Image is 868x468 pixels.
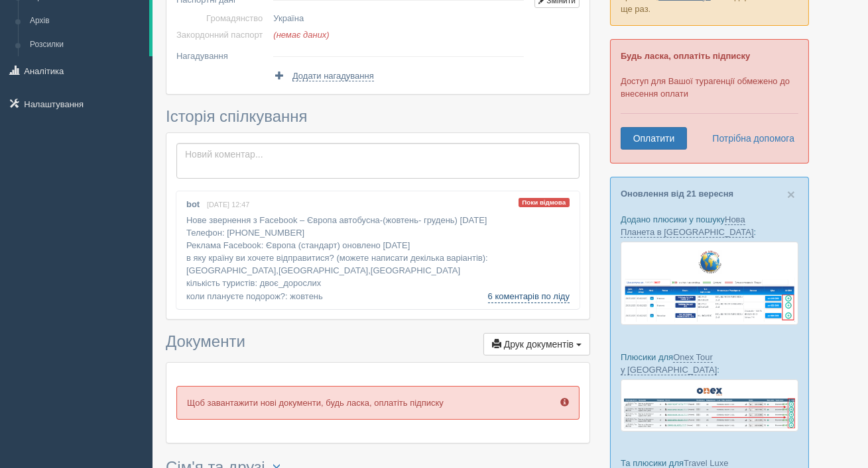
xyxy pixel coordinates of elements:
h3: Історія спілкування [166,108,590,125]
div: Нове звернення з Facebook – Європа автобусна-(жовтень- грудень) [DATE] Телефон: [PHONE_NUMBER] Ре... [176,191,580,309]
h3: Документи [166,333,590,355]
p: Додано плюсики у пошуку : [621,213,798,238]
p: Щоб завантажити нові документи, будь ласка, оплатіть підписку [176,386,580,420]
td: Нагадування [176,43,268,64]
span: Додати нагадування [292,71,374,81]
span: (немає даних) [273,30,329,40]
a: Оплатити [621,127,687,150]
td: Закордонний паспорт [176,26,268,43]
b: Будь ласка, оплатіть підписку [621,51,750,61]
a: 6 коментарів по ліду [488,290,570,303]
img: new-planet-%D0%BF%D1%96%D0%B4%D0%B1%D1%96%D1%80%D0%BA%D0%B0-%D1%81%D1%80%D0%BC-%D0%B4%D0%BB%D1%8F... [621,242,798,325]
div: Доступ для Вашої турагенції обмежено до внесення оплати [610,39,809,164]
a: Нова Планета в [GEOGRAPHIC_DATA] [621,214,754,238]
button: Друк документів [483,333,590,355]
span: Друк документів [504,339,574,350]
span: Поки відмова [519,198,570,208]
a: Потрібна допомога [704,127,795,150]
img: onex-tour-proposal-crm-for-travel-agency.png [621,379,798,432]
a: Додати нагадування [273,70,373,82]
td: Україна [268,10,529,26]
span: × [787,187,795,202]
span: [DATE] 12:47 [207,201,249,209]
td: Громадянство [176,10,268,26]
button: Close [787,187,795,201]
a: Архів [24,9,149,33]
a: Оновлення від 21 вересня [621,189,733,199]
p: Плюсики для : [621,351,798,376]
a: Розсилки [24,33,149,57]
b: bot [186,199,200,209]
a: Onex Tour у [GEOGRAPHIC_DATA] [621,352,717,375]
